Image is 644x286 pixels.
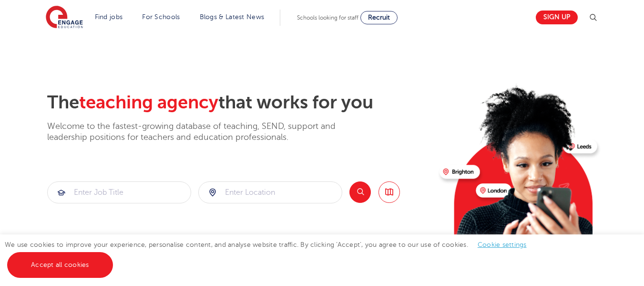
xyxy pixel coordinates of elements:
span: We use cookies to improve your experience, personalise content, and analyse website traffic. By c... [5,241,536,268]
input: Submit [199,182,342,203]
span: Schools looking for staff [297,14,358,21]
button: Search [349,181,371,203]
a: Recruit [360,11,398,24]
a: Cookie settings [478,241,527,248]
span: Recruit [368,14,390,21]
h2: The that works for you [47,92,432,114]
div: Submit [47,181,191,203]
a: Accept all cookies [7,252,113,278]
a: For Schools [142,13,180,21]
span: teaching agency [79,92,218,113]
div: Submit [198,181,342,203]
img: Engage Education [46,6,83,30]
a: Find jobs [95,13,123,21]
a: Sign up [536,11,578,24]
input: Submit [48,182,191,203]
p: Welcome to the fastest-growing database of teaching, SEND, support and leadership positions for t... [47,121,362,143]
a: Blogs & Latest News [200,13,265,21]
